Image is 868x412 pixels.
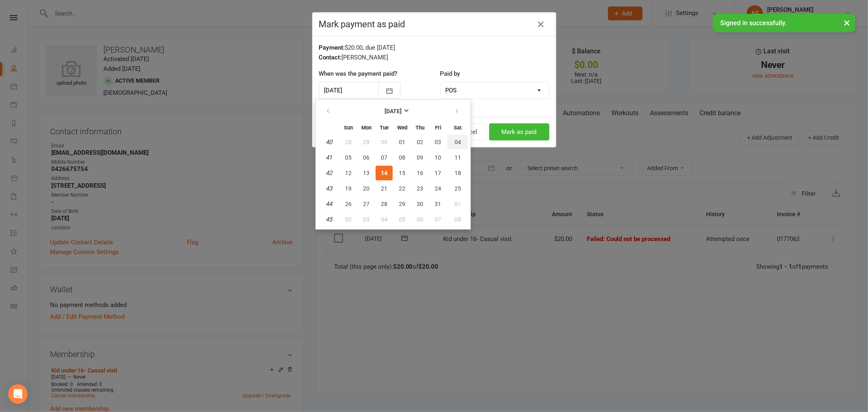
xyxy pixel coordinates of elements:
[394,150,411,165] button: 08
[376,166,393,180] button: 14
[454,125,461,131] small: Saturday
[394,212,411,227] button: 05
[435,185,441,192] span: 24
[363,170,370,176] span: 13
[345,170,352,176] span: 12
[394,135,411,149] button: 01
[376,181,393,196] button: 21
[455,185,461,192] span: 25
[358,212,375,227] button: 03
[429,212,446,227] button: 07
[417,154,423,161] span: 09
[345,139,352,145] span: 28
[376,135,393,149] button: 30
[340,166,357,180] button: 12
[411,197,429,211] button: 30
[399,154,405,161] span: 08
[435,201,441,207] span: 31
[417,201,423,207] span: 30
[429,197,446,211] button: 31
[411,135,429,149] button: 02
[344,125,353,131] small: Sunday
[326,185,332,192] em: 43
[429,181,446,196] button: 24
[447,135,468,149] button: 04
[363,139,370,145] span: 29
[411,212,429,227] button: 06
[361,125,372,131] small: Monday
[376,197,393,211] button: 28
[429,150,446,165] button: 10
[394,181,411,196] button: 22
[447,212,468,227] button: 08
[326,154,332,161] em: 41
[340,150,357,165] button: 05
[447,197,468,211] button: 01
[447,166,468,180] button: 18
[455,154,461,161] span: 11
[358,166,375,180] button: 13
[319,44,345,51] strong: Payment:
[411,166,429,180] button: 16
[358,197,375,211] button: 27
[345,185,352,192] span: 19
[380,125,389,131] small: Tuesday
[435,170,441,176] span: 17
[435,139,441,145] span: 03
[429,135,446,149] button: 03
[399,216,405,223] span: 05
[455,201,461,207] span: 01
[399,201,405,207] span: 29
[319,54,342,61] strong: Contact:
[417,170,423,176] span: 16
[319,43,549,53] div: $20.00, due [DATE]
[363,154,370,161] span: 06
[345,201,352,207] span: 26
[417,185,423,192] span: 23
[447,181,468,196] button: 25
[363,216,370,223] span: 03
[489,123,549,140] button: Mark as paid
[381,170,387,176] span: 14
[376,150,393,165] button: 07
[340,181,357,196] button: 19
[399,139,405,145] span: 01
[326,216,332,223] em: 45
[385,108,402,114] strong: [DATE]
[455,139,461,145] span: 04
[411,150,429,165] button: 09
[840,14,854,31] button: ×
[381,201,387,207] span: 28
[358,150,375,165] button: 06
[440,69,460,79] label: Paid by
[319,69,398,79] label: When was the payment paid?
[345,154,352,161] span: 05
[381,154,387,161] span: 07
[435,216,441,223] span: 07
[399,170,405,176] span: 15
[326,138,332,146] em: 40
[358,135,375,149] button: 29
[319,53,549,62] div: [PERSON_NAME]
[381,139,387,145] span: 30
[376,212,393,227] button: 04
[399,185,405,192] span: 22
[340,135,357,149] button: 28
[397,125,407,131] small: Wednesday
[326,169,332,177] em: 42
[363,201,370,207] span: 27
[417,139,423,145] span: 02
[345,216,352,223] span: 02
[411,181,429,196] button: 23
[415,125,424,131] small: Thursday
[340,197,357,211] button: 26
[326,200,332,208] em: 44
[429,166,446,180] button: 17
[394,197,411,211] button: 29
[381,185,387,192] span: 21
[363,185,370,192] span: 20
[417,216,423,223] span: 06
[720,19,787,27] span: Signed in successfully.
[455,170,461,176] span: 18
[358,181,375,196] button: 20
